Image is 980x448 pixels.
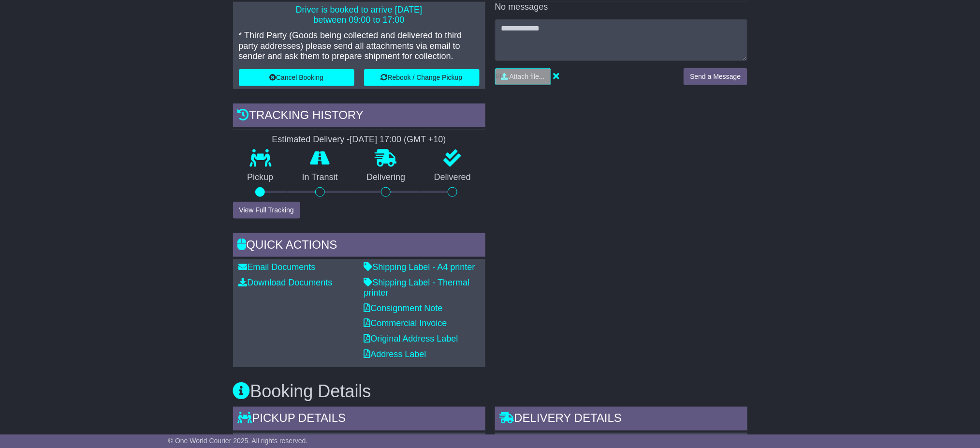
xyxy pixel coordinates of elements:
h3: Booking Details [233,382,747,401]
p: Delivered [420,172,485,183]
p: In Transit [288,172,352,183]
a: Shipping Label - A4 printer [364,262,475,272]
p: Pickup [233,172,288,183]
span: © One World Courier 2025. All rights reserved. [168,437,308,445]
div: Estimated Delivery - [233,134,485,145]
button: View Full Tracking [233,202,300,219]
button: Cancel Booking [239,69,354,86]
p: Driver is booked to arrive [DATE] between 09:00 to 17:00 [239,5,480,26]
p: No messages [495,2,747,13]
button: Rebook / Change Pickup [364,69,480,86]
p: Delivering [352,172,420,183]
div: Tracking history [233,104,485,130]
a: Commercial Invoice [364,318,447,328]
a: Address Label [364,349,426,359]
div: Quick Actions [233,233,485,259]
div: Delivery Details [495,407,747,433]
a: Email Documents [239,262,316,272]
a: Download Documents [239,278,333,287]
div: Pickup Details [233,407,485,433]
a: Original Address Label [364,334,458,343]
p: * Third Party (Goods being collected and delivered to third party addresses) please send all atta... [239,30,480,62]
button: Send a Message [684,68,747,85]
div: [DATE] 17:00 (GMT +10) [350,134,446,145]
a: Shipping Label - Thermal printer [364,278,470,298]
a: Consignment Note [364,303,443,313]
